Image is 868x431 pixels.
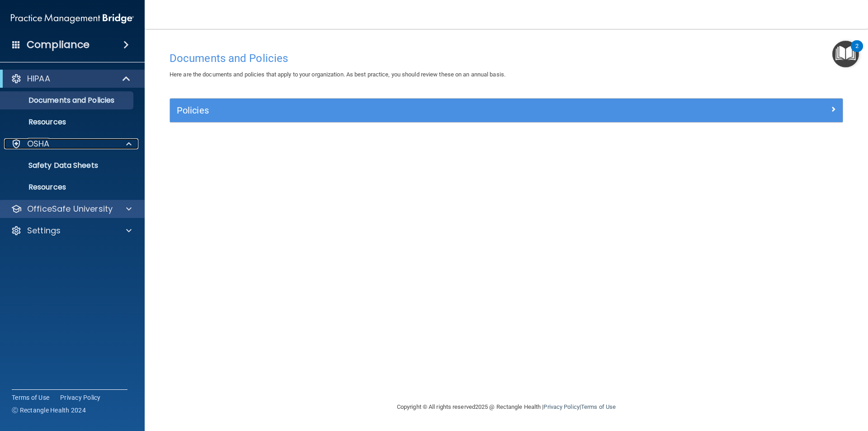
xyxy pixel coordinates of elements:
[27,73,50,84] p: HIPAA
[170,52,843,64] h4: Documents and Policies
[27,38,90,51] h4: Compliance
[581,403,616,410] a: Terms of Use
[6,183,129,192] p: Resources
[11,73,131,84] a: HIPAA
[27,138,50,149] p: OSHA
[11,138,132,149] a: OSHA
[341,393,671,422] div: Copyright © All rights reserved 2025 @ Rectangle Health | |
[11,204,132,214] a: OfficeSafe University
[60,393,101,402] a: Privacy Policy
[12,393,49,402] a: Terms of Use
[27,204,113,214] p: OfficeSafe University
[177,103,836,118] a: Policies
[27,225,61,236] p: Settings
[11,225,132,236] a: Settings
[832,41,859,67] button: Open Resource Center, 2 new notifications
[6,161,129,170] p: Safety Data Sheets
[177,105,668,115] h5: Policies
[170,71,505,78] span: Here are the documents and policies that apply to your organization. As best practice, you should...
[12,406,86,415] span: Ⓒ Rectangle Health 2024
[543,403,579,410] a: Privacy Policy
[11,9,134,28] img: PMB logo
[6,118,129,127] p: Resources
[6,96,129,105] p: Documents and Policies
[855,46,859,58] div: 2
